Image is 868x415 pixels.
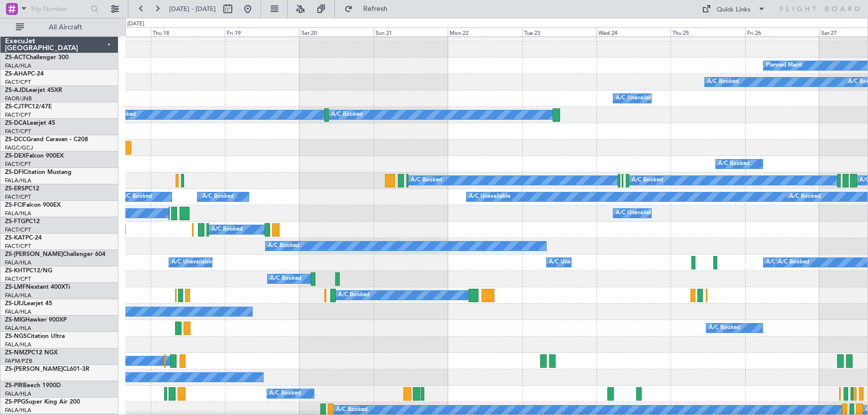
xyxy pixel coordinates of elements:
span: ZS-AJD [5,87,26,93]
div: A/C Booked [778,255,809,270]
a: FALA/HLA [5,341,31,348]
a: FALA/HLA [5,62,31,70]
div: Thu 18 [151,27,225,36]
div: Sat 20 [299,27,374,36]
a: ZS-KHTPC12/NG [5,268,52,274]
a: FACT/CPT [5,193,31,201]
button: All Aircraft [11,19,108,35]
span: ZS-[PERSON_NAME] [5,251,63,257]
a: FAOR/JNB [5,95,32,102]
a: ZS-DCCGrand Caravan - C208 [5,137,88,143]
div: A/C Booked [338,288,370,303]
a: ZS-ACTChallenger 300 [5,55,69,61]
span: ZS-KHT [5,268,26,274]
div: A/C Booked [331,107,363,122]
div: A/C Unavailable [766,255,807,270]
div: Thu 25 [671,27,745,36]
a: FALA/HLA [5,259,31,266]
a: FAPM/PZB [5,357,32,365]
a: ZS-FCIFalcon 900EX [5,202,61,208]
a: ZS-PPGSuper King Air 200 [5,399,80,405]
a: FAGC/GCJ [5,144,33,152]
a: ZS-LRJLearjet 45 [5,301,52,307]
a: ZS-CJTPC12/47E [5,104,52,110]
a: ZS-[PERSON_NAME]Challenger 604 [5,251,105,257]
div: Mon 22 [448,27,522,36]
a: ZS-MIGHawker 900XP [5,317,67,323]
a: ZS-AHAPC-24 [5,71,44,77]
a: ZS-DEXFalcon 900EX [5,153,64,159]
a: FALA/HLA [5,292,31,299]
a: ZS-NMZPC12 NGX [5,350,58,356]
span: [DATE] - [DATE] [169,4,216,13]
div: A/C Booked [718,157,750,171]
a: ZS-[PERSON_NAME]CL601-3R [5,366,90,372]
span: ZS-ERS [5,186,25,192]
span: ZS-DFI [5,169,23,175]
button: Refresh [340,1,399,17]
a: ZS-LMFNextant 400XTi [5,284,70,290]
div: A/C Booked [268,239,299,253]
div: Quick Links [717,5,751,15]
div: Wed 24 [596,27,671,36]
span: ZS-FTG [5,219,25,225]
div: [DATE] [127,20,144,28]
a: FACT/CPT [5,275,31,283]
span: ZS-PIR [5,383,23,389]
span: ZS-ACT [5,55,26,61]
span: ZS-KAT [5,235,25,241]
div: A/C Booked [789,189,821,204]
span: All Aircraft [26,24,105,31]
input: Trip Number [30,1,88,16]
a: FALA/HLA [5,177,31,184]
a: FACT/CPT [5,226,31,234]
div: A/C Booked [270,386,301,401]
div: Tue 23 [522,27,596,36]
div: A/C Booked [707,75,739,89]
a: FALA/HLA [5,407,31,414]
a: ZS-DFICitation Mustang [5,169,72,175]
span: ZS-PPG [5,399,25,405]
div: A/C Booked [632,173,663,188]
span: ZS-NMZ [5,350,28,356]
div: A/C Booked [709,321,740,335]
span: ZS-[PERSON_NAME] [5,366,63,372]
span: ZS-DCC [5,137,26,143]
a: ZS-FTGPC12 [5,219,40,225]
span: ZS-FCI [5,202,23,208]
div: A/C Unavailable [616,91,657,106]
div: Sun 21 [374,27,448,36]
a: FALA/HLA [5,210,31,217]
a: ZS-ERSPC12 [5,186,39,192]
div: A/C Booked [411,173,442,188]
a: FACT/CPT [5,128,31,135]
div: A/C Booked [270,271,301,286]
div: A/C Booked [121,189,152,204]
a: ZS-NGSCitation Ultra [5,333,65,339]
div: A/C Unavailable [549,255,590,270]
span: ZS-DEX [5,153,26,159]
div: Fri 26 [745,27,819,36]
a: FACT/CPT [5,161,31,168]
div: A/C Booked [211,222,243,237]
div: A/C Unavailable [172,255,213,270]
a: FACT/CPT [5,79,31,86]
a: FALA/HLA [5,390,31,398]
span: Refresh [355,5,396,12]
a: FACT/CPT [5,111,31,119]
a: ZS-KATPC-24 [5,235,42,241]
span: ZS-CJT [5,104,24,110]
span: ZS-MIG [5,317,25,323]
button: Quick Links [697,1,771,17]
a: FACT/CPT [5,243,31,250]
div: Planned Maint [766,58,802,73]
a: FALA/HLA [5,325,31,332]
span: ZS-DCA [5,120,27,126]
span: ZS-LMF [5,284,26,290]
a: ZS-PIRBeech 1900D [5,383,61,389]
a: ZS-DCALearjet 45 [5,120,55,126]
div: Fri 19 [225,27,299,36]
a: FALA/HLA [5,308,31,316]
span: ZS-LRJ [5,301,24,307]
a: ZS-AJDLearjet 45XR [5,87,62,93]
